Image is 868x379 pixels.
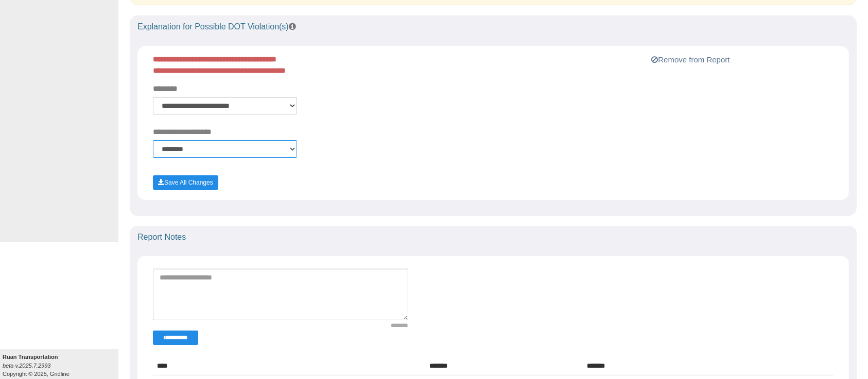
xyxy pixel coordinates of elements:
[153,331,198,345] button: Change Filter Options
[3,354,58,360] b: Ruan Transportation
[153,175,218,190] button: Save
[130,15,857,38] div: Explanation for Possible DOT Violation(s)
[3,353,118,378] div: Copyright © 2025, Gridline
[648,54,733,66] button: Remove from Report
[3,362,50,369] i: beta v.2025.7.2993
[130,226,857,249] div: Report Notes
